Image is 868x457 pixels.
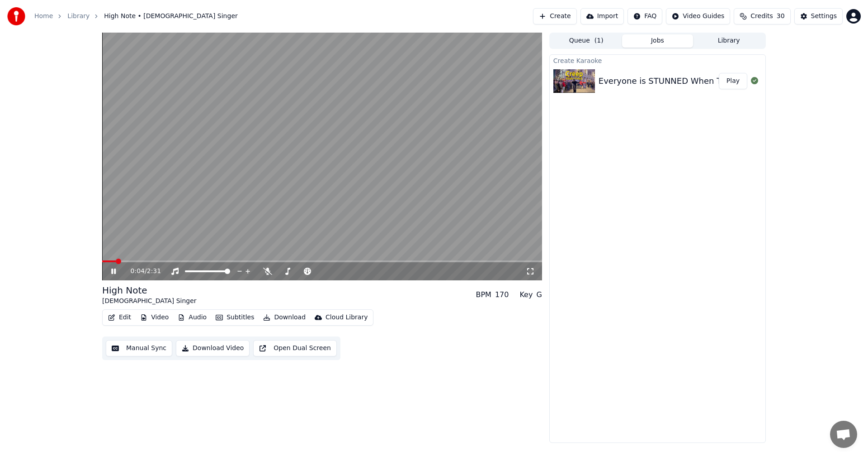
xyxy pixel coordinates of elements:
[536,289,542,300] div: G
[777,12,785,21] span: 30
[533,8,577,24] button: Create
[131,267,152,276] div: /
[622,34,693,48] button: Jobs
[666,8,730,24] button: Video Guides
[104,311,135,324] button: Edit
[830,421,857,448] a: Otevřený chat
[102,297,197,306] div: [DEMOGRAPHIC_DATA] Singer
[719,73,747,89] button: Play
[102,284,197,297] div: High Note
[106,340,172,356] button: Manual Sync
[174,311,210,324] button: Audio
[580,8,624,24] button: Import
[811,12,837,21] div: Settings
[34,12,238,21] nav: breadcrumb
[750,12,773,21] span: Credits
[67,12,90,21] a: Library
[495,289,509,300] div: 170
[34,12,53,21] a: Home
[550,55,765,66] div: Create Karaoke
[519,289,533,300] div: Key
[212,311,258,324] button: Subtitles
[476,289,491,300] div: BPM
[627,8,662,24] button: FAQ
[104,12,237,21] span: High Note • [DEMOGRAPHIC_DATA] Singer
[259,311,309,324] button: Download
[325,313,368,322] div: Cloud Library
[734,8,790,24] button: Credits30
[137,311,172,324] button: Video
[131,267,145,276] span: 0:04
[7,7,25,25] img: youka
[147,267,161,276] span: 2:31
[693,34,764,48] button: Library
[794,8,843,24] button: Settings
[176,340,250,356] button: Download Video
[594,36,604,45] span: ( 1 )
[253,340,337,356] button: Open Dual Screen
[551,34,622,48] button: Queue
